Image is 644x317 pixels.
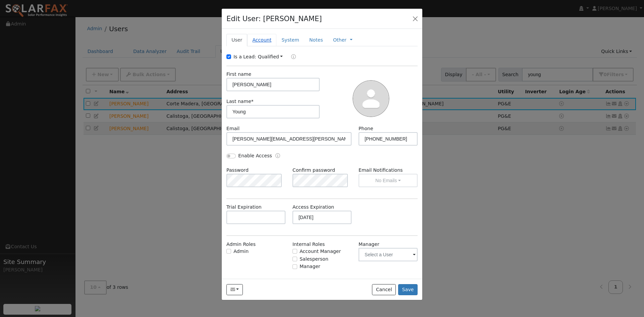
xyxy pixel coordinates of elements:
h4: Edit User: [PERSON_NAME] [226,13,322,24]
label: Salesperson [300,256,328,263]
label: Confirm password [292,167,335,174]
a: Qualified [258,54,283,59]
label: Enable Access [238,152,272,159]
input: Admin [226,249,231,254]
label: Trial Expiration [226,204,262,211]
label: Password [226,167,249,174]
input: Salesperson [292,257,297,261]
label: First name [226,71,251,78]
button: howard.y.young@gmail.com [226,284,243,296]
label: Admin Roles [226,241,256,248]
label: Account Manager [300,248,341,255]
input: Manager [292,264,297,269]
label: Admin [233,248,249,255]
a: Notes [304,34,328,46]
span: Required [251,99,254,104]
label: Last name [226,98,254,105]
label: Internal Roles [292,241,325,248]
label: Email [226,125,239,132]
a: System [276,34,304,46]
label: Access Expiration [292,204,334,211]
label: Phone [359,125,373,132]
button: Cancel [372,284,396,296]
label: Manager [359,241,379,248]
button: Save [398,284,418,296]
label: Email Notifications [359,167,418,174]
label: Is a Lead: [233,53,256,60]
label: Manager [300,263,320,270]
input: Select a User [359,248,418,261]
input: Account Manager [292,249,297,254]
a: User [226,34,247,46]
a: Other [333,37,346,44]
a: Account [247,34,276,46]
a: Lead [286,53,296,61]
div: Stats [402,277,418,284]
input: Is a Lead: [226,54,231,59]
a: Enable Access [275,152,280,160]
